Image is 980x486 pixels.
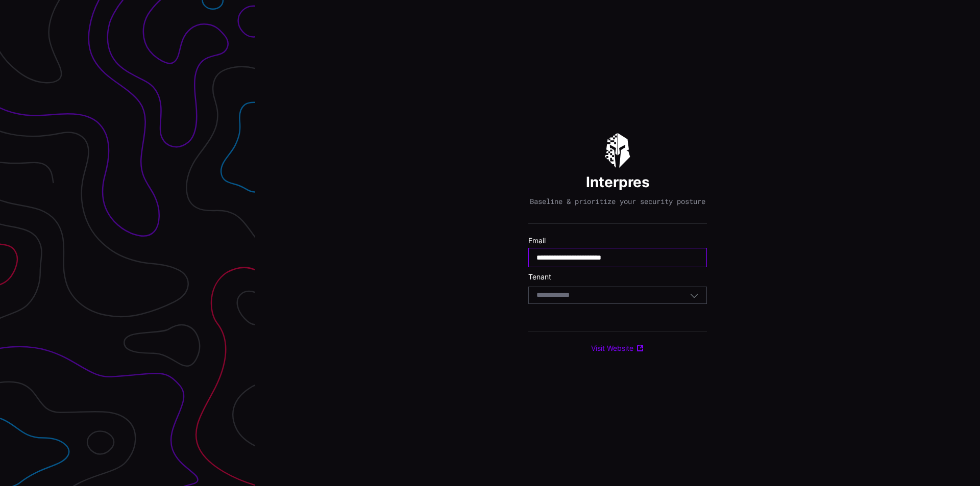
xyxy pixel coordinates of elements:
[528,236,707,245] label: Email
[586,173,650,191] h1: Interpres
[528,272,707,282] label: Tenant
[690,291,699,300] button: Toggle options menu
[591,344,644,353] a: Visit Website
[530,197,705,206] p: Baseline & prioritize your security posture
